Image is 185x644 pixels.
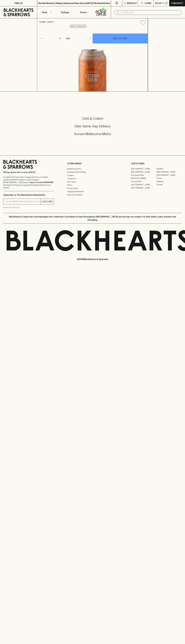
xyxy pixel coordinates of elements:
[131,167,156,170] a: [GEOGRAPHIC_DATA]
[67,171,118,174] a: Business & Bulk Gifting
[156,180,182,183] a: Geelong
[131,170,156,174] a: [GEOGRAPHIC_DATA]
[127,2,137,5] p: Wishlist
[93,34,148,43] button: ADD TO CART
[131,186,156,189] a: [GEOGRAPHIC_DATA]
[3,206,54,209] p: We will never spam you
[29,181,53,183] strong: Liquor License #32064953
[37,6,56,18] button: Shop
[156,170,182,174] a: [GEOGRAPHIC_DATA]
[156,167,182,170] a: Braddon
[47,21,53,23] a: SHOP
[67,180,118,183] a: Gift Cards
[3,106,182,150] div: Call to action block
[171,2,183,5] p: Checkout
[131,180,156,183] a: Fitzroy North
[5,215,180,221] p: Blackhearts & Sparrows acknowledges the traditional Custodians of land throughout [GEOGRAPHIC_DAT...
[74,6,93,18] a: Stores
[145,2,151,5] p: Login
[166,2,167,4] p: 0
[80,11,87,14] p: Stores
[61,11,69,14] p: Tastings
[67,184,118,187] a: FAQ's
[131,174,156,177] a: Brunswick West
[139,19,147,26] button: Add to wishlist
[113,37,127,40] p: ADD TO CART
[3,171,54,174] p: Sibling owned and run since [DATE]
[121,10,180,15] input: Try "Pinot noir"
[37,27,148,91] img: 39062.png
[42,11,47,14] p: Shop
[67,167,118,170] a: Bottle Drop FAQ's
[131,183,156,186] a: [GEOGRAPHIC_DATA]
[67,187,118,190] a: Privacy Policy
[69,25,87,28] button: Add to wishlist
[65,36,92,41] div: Can
[156,177,182,180] a: Fitzroy
[3,176,54,189] p: It is against the law to sell or supply alcohol to, or to obtain alcohol on behalf of a person un...
[66,37,70,40] p: Can
[67,162,118,165] p: OTHER AREAS
[39,21,45,23] a: HOME
[67,177,118,180] a: Contact Us
[131,177,156,180] a: [PERSON_NAME]
[67,190,118,193] a: Shipping Information
[41,199,54,204] button: SUBSCRIBE
[3,132,182,136] h5: Across Melbourne Metro
[14,2,23,5] p: FIND US
[131,162,182,165] p: OUR STORES
[3,124,182,128] h5: Uber Same-Day Delivery
[67,174,118,177] a: Careers
[3,193,54,197] p: Subscribe to The Blackhearts Newsletter
[56,6,74,18] a: Tastings
[67,193,118,196] a: Terms & Conditions
[156,174,182,177] a: [GEOGRAPHIC_DATA]
[3,116,182,121] h5: Click & Collect
[155,2,162,5] p: $0.00
[42,200,53,203] p: SUBSCRIBE
[5,199,40,204] input: e.g. jane@blackheartsandsparrows.com.au
[156,183,182,186] a: Prahran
